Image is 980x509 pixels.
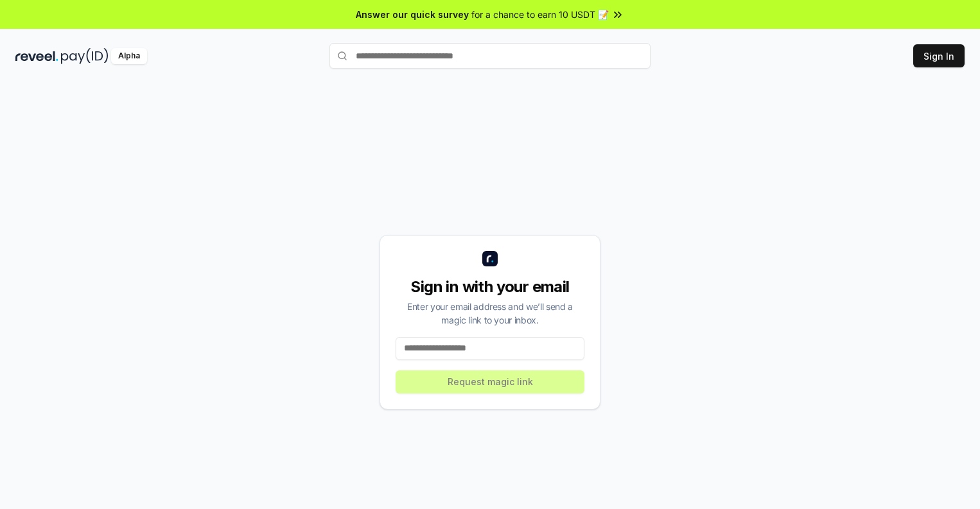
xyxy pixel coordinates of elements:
[482,251,498,266] img: logo_small
[15,48,58,64] img: reveel_dark
[111,48,147,64] div: Alpha
[396,277,584,297] div: Sign in with your email
[61,48,109,64] img: pay_id
[913,44,965,67] button: Sign In
[471,8,609,21] span: for a chance to earn 10 USDT 📝
[396,300,584,327] div: Enter your email address and we’ll send a magic link to your inbox.
[356,8,469,21] span: Answer our quick survey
